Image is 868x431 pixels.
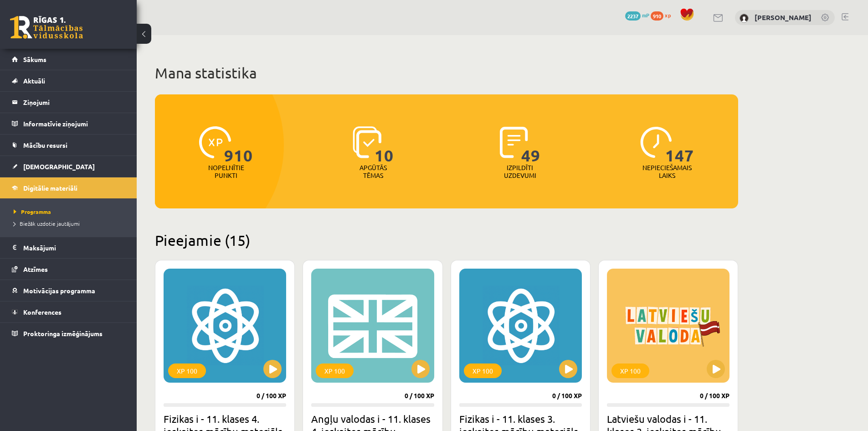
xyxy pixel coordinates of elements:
[12,113,125,134] a: Informatīvie ziņojumi
[12,237,125,258] a: Maksājumi
[500,126,528,158] img: icon-completed-tasks-ad58ae20a441b2904462921112bc710f1caf180af7a3daa7317a5a94f2d26646.svg
[23,92,125,113] legend: Ziņojumi
[14,208,128,216] a: Programma
[23,308,62,316] span: Konferences
[642,164,692,179] p: Nepieciešamais laiks
[12,156,125,177] a: [DEMOGRAPHIC_DATA]
[625,11,641,21] span: 2237
[23,55,46,63] span: Sākums
[651,11,663,21] span: 910
[224,126,253,164] span: 910
[375,126,394,164] span: 10
[464,363,502,378] div: XP 100
[12,280,125,301] a: Motivācijas programma
[23,237,125,258] legend: Maksājumi
[521,126,540,164] span: 49
[740,14,749,23] img: Kristina Pučko
[12,301,125,322] a: Konferences
[640,126,672,158] img: icon-clock-7be60019b62300814b6bd22b8e044499b485619524d84068768e800edab66f18.svg
[208,164,244,179] p: Nopelnītie punkti
[23,329,103,338] span: Proktoringa izmēģinājums
[199,126,231,158] img: icon-xp-0682a9bc20223a9ccc6f5883a126b849a74cddfe5390d2b41b4391c66f2066e7.svg
[14,219,128,228] a: Biežāk uzdotie jautājumi
[23,286,95,295] span: Motivācijas programma
[10,16,83,39] a: Rīgas 1. Tālmācības vidusskola
[316,363,354,378] div: XP 100
[168,363,206,378] div: XP 100
[23,162,95,171] span: [DEMOGRAPHIC_DATA]
[14,208,51,215] span: Programma
[23,113,125,134] legend: Informatīvie ziņojumi
[651,11,675,19] a: 910 xp
[23,184,77,192] span: Digitālie materiāli
[665,11,671,19] span: xp
[155,64,738,82] h1: Mana statistika
[502,164,538,179] p: Izpildīti uzdevumi
[755,13,812,22] a: [PERSON_NAME]
[14,220,80,227] span: Biežāk uzdotie jautājumi
[625,11,649,19] a: 2237 mP
[12,259,125,280] a: Atzīmes
[12,49,125,70] a: Sākums
[12,135,125,156] a: Mācību resursi
[23,141,67,149] span: Mācību resursi
[665,126,694,164] span: 147
[23,77,45,85] span: Aktuāli
[355,164,391,179] p: Apgūtās tēmas
[12,92,125,113] a: Ziņojumi
[611,363,649,378] div: XP 100
[155,231,738,249] h2: Pieejamie (15)
[353,126,381,158] img: icon-learned-topics-4a711ccc23c960034f471b6e78daf4a3bad4a20eaf4de84257b87e66633f6470.svg
[12,70,125,91] a: Aktuāli
[23,265,48,273] span: Atzīmes
[642,11,649,19] span: mP
[12,177,125,198] a: Digitālie materiāli
[12,323,125,344] a: Proktoringa izmēģinājums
